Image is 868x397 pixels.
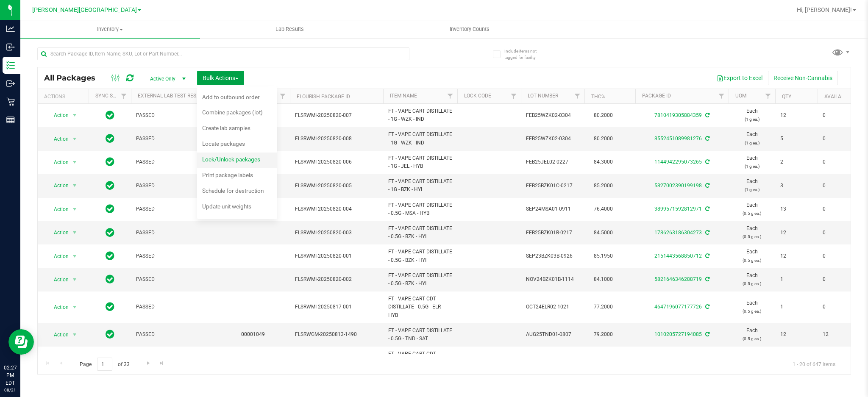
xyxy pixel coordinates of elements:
span: Action [46,133,69,145]
span: select [70,109,80,121]
a: Go to the next page [142,358,154,369]
a: 1144942295073265 [654,159,702,165]
span: In Sync [106,301,114,313]
span: 12 [780,111,812,119]
span: Action [46,250,69,262]
span: Inventory [20,25,200,33]
p: (0.5 g ea.) [734,256,770,264]
button: Receive Non-Cannabis [768,71,838,85]
span: select [70,180,80,192]
a: Filter [443,89,457,103]
a: External Lab Test Result [138,93,204,99]
span: 0 [823,111,855,119]
span: 1 [780,303,812,311]
span: In Sync [106,203,114,215]
span: Sync from Compliance System [704,136,709,142]
span: FLSRWMI-20250820-002 [295,275,378,283]
span: 80.2000 [590,133,617,145]
span: PASSED [136,158,211,166]
span: Each [734,107,770,123]
span: Each [734,130,770,147]
a: Lab Results [200,20,380,38]
span: Bulk Actions [203,75,239,81]
span: FT - VAPE CART DISTILLATE - 1G - WZK - IND [388,107,452,123]
span: In Sync [106,109,114,121]
span: 12 [780,330,812,339]
span: SEP24MSA01-0911 [526,205,579,213]
p: (0.5 g ea.) [734,209,770,217]
span: 12 [823,330,855,339]
iframe: Resource center [8,329,34,355]
span: PASSED [136,229,211,237]
a: Filter [507,89,521,103]
span: 13 [780,205,812,213]
span: AUG25TND01-0807 [526,330,579,339]
span: PASSED [136,275,211,283]
span: PASSED [136,135,211,143]
span: Inventory Counts [438,25,501,33]
span: PASSED [136,111,211,119]
span: PASSED [136,252,211,260]
a: Filter [761,89,775,103]
span: Sync from Compliance System [704,331,709,337]
a: Filter [117,89,131,103]
span: In Sync [106,250,114,262]
span: FLSRWMI-20250817-001 [295,303,378,311]
div: Actions [44,94,85,100]
span: select [70,274,80,286]
span: FLSRWMI-20250820-006 [295,158,378,166]
span: 0 [823,182,855,190]
span: Sync from Compliance System [704,183,709,189]
span: 1 - 20 of 647 items [786,358,842,370]
span: Lock/Unlock packages [202,156,260,163]
span: Action [46,301,69,313]
span: 5 [780,135,812,143]
span: Each [734,299,770,315]
span: FLSRWGM-20250813-1490 [295,330,378,339]
span: FT - VAPE CART CDT DISTILLATE - 0.5G - ELR - HYB [388,295,452,319]
span: 85.2000 [590,180,617,192]
span: Sync from Compliance System [704,253,709,259]
inline-svg: Retail [6,97,15,106]
a: Package ID [642,93,671,99]
a: Go to the last page [156,358,168,369]
span: select [70,227,80,239]
span: Each [734,272,770,288]
span: In Sync [106,180,114,192]
span: In Sync [106,273,114,285]
button: Export to Excel [711,71,768,85]
span: Each [734,327,770,343]
span: FT - VAPE CART DISTILLATE - 0.5G - TND - SAT [388,327,452,343]
span: Each [734,201,770,217]
span: FEB25BZK01C-0217 [526,182,579,190]
span: Action [46,180,69,192]
inline-svg: Analytics [6,25,15,33]
span: NOV24BZK01B-1114 [526,275,579,283]
p: (0.5 g ea.) [734,307,770,315]
span: Each [734,225,770,241]
span: FLSRWMI-20250820-003 [295,229,378,237]
a: Available [824,94,850,100]
span: Add to outbound order [202,94,260,100]
a: Lot Number [528,93,558,99]
span: select [70,156,80,168]
a: 00001049 [241,331,265,337]
input: 1 [97,358,112,371]
span: select [70,301,80,313]
span: 84.1000 [590,273,617,286]
span: FLSRWMI-20250820-001 [295,252,378,260]
p: (0.5 g ea.) [734,233,770,241]
p: (1 g ea.) [734,162,770,170]
a: THC% [591,94,605,100]
span: 80.2000 [590,109,617,122]
span: Hi, [PERSON_NAME]! [797,6,852,13]
span: select [70,329,80,341]
span: Each [734,154,770,170]
span: All Packages [44,73,104,83]
a: 7810419305884359 [654,112,702,118]
span: In Sync [106,328,114,340]
span: SEP23BZK03B-0926 [526,252,579,260]
span: 0 [823,158,855,166]
a: Filter [276,89,290,103]
a: 1010205727194085 [654,331,702,337]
